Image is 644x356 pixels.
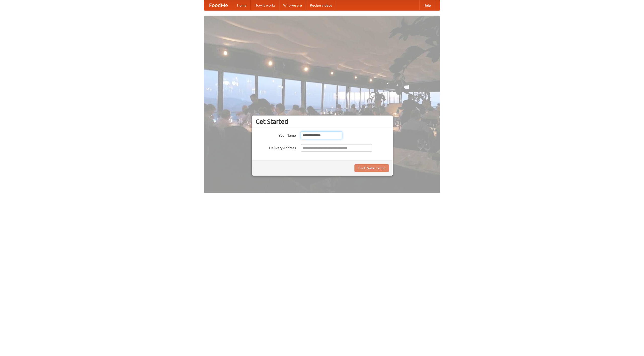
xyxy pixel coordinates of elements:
a: Help [419,0,435,10]
a: FoodMe [204,0,233,10]
a: Who we are [279,0,306,10]
button: Find Restaurants! [354,164,389,172]
a: Recipe videos [306,0,336,10]
a: Home [233,0,251,10]
a: How it works [251,0,279,10]
label: Your Name [256,132,296,138]
h3: Get Started [256,118,389,125]
label: Delivery Address [256,144,296,150]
